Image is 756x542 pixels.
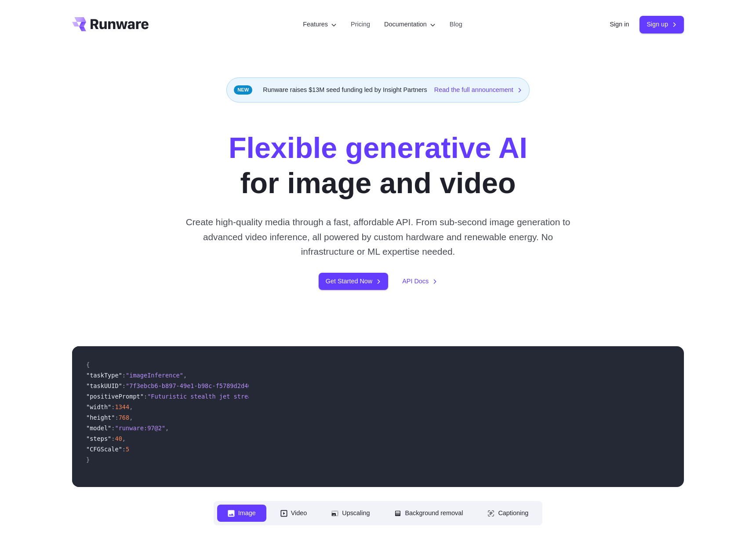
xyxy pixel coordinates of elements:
[126,382,262,389] span: "7f3ebcb6-b897-49e1-b98c-f5789d2d40d7"
[226,77,530,103] div: Runware raises $13M seed funding led by Insight Partners
[610,19,629,29] a: Sign in
[303,19,337,29] label: Features
[86,382,122,389] span: "taskUUID"
[86,361,90,368] span: {
[119,414,130,421] span: 768
[450,19,462,29] a: Blog
[144,393,147,400] span: :
[183,372,187,379] span: ,
[270,505,318,522] button: Video
[86,456,90,463] span: }
[129,414,133,421] span: ,
[147,393,475,400] span: "Futuristic stealth jet streaking through a neon-lit cityscape with glowing purple exhaust"
[321,505,380,522] button: Upscaling
[122,446,126,453] span: :
[115,414,118,421] span: :
[477,505,539,522] button: Captioning
[229,132,527,164] strong: Flexible generative AI
[122,435,126,442] span: ,
[86,403,111,410] span: "width"
[86,393,144,400] span: "positivePrompt"
[122,382,126,389] span: :
[129,403,133,410] span: ,
[434,85,522,95] a: Read the full announcement
[86,435,111,442] span: "steps"
[86,414,115,421] span: "height"
[111,403,115,410] span: :
[217,505,266,522] button: Image
[122,372,126,379] span: :
[111,435,115,442] span: :
[86,372,122,379] span: "taskType"
[165,425,169,432] span: ,
[86,446,122,453] span: "CFGScale"
[384,505,473,522] button: Background removal
[115,403,129,410] span: 1344
[384,19,436,29] label: Documentation
[115,425,165,432] span: "runware:97@2"
[402,276,437,286] a: API Docs
[229,131,527,201] h1: for image and video
[72,17,149,31] a: Go to /
[182,215,574,259] p: Create high-quality media through a fast, affordable API. From sub-second image generation to adv...
[126,446,129,453] span: 5
[86,425,111,432] span: "model"
[640,16,684,33] a: Sign up
[115,435,122,442] span: 40
[126,372,183,379] span: "imageInference"
[351,19,370,29] a: Pricing
[111,425,115,432] span: :
[319,273,388,290] a: Get Started Now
